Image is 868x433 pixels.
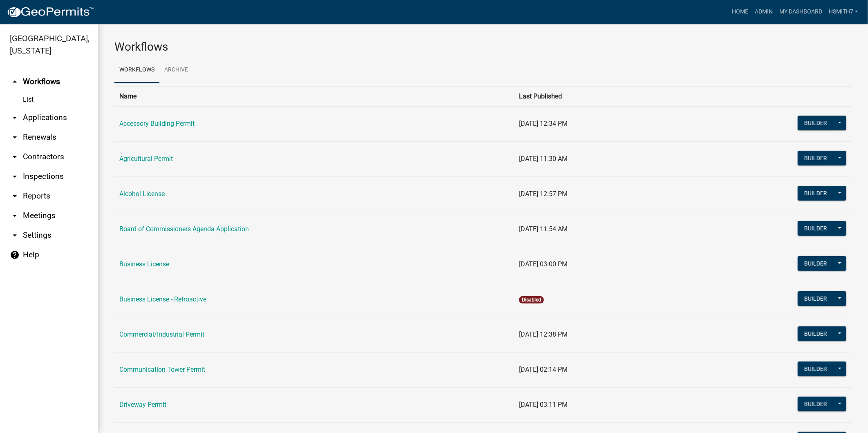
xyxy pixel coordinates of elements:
span: [DATE] 11:54 AM [519,225,568,233]
i: arrow_drop_down [10,191,20,201]
a: Workflows [114,57,159,83]
a: Archive [159,57,193,83]
i: arrow_drop_down [10,230,20,240]
a: Communication Tower Permit [119,366,205,373]
a: hsmith7 [825,4,861,20]
a: Business License - Retroactive [119,295,206,303]
th: Last Published [514,86,682,106]
span: [DATE] 02:14 PM [519,366,568,373]
span: [DATE] 03:00 PM [519,260,568,268]
a: Driveway Permit [119,401,166,408]
th: Name [114,86,514,106]
span: Disabled [519,296,544,304]
button: Builder [798,362,834,376]
i: arrow_drop_down [10,132,20,142]
a: Home [729,4,752,20]
span: [DATE] 12:38 PM [519,330,568,338]
a: Business License [119,260,169,268]
a: Agricultural Permit [119,155,173,163]
a: Board of Commissioners Agenda Application [119,225,249,233]
button: Builder [798,291,834,306]
button: Builder [798,256,834,271]
a: Admin [752,4,776,20]
span: [DATE] 03:11 PM [519,401,568,408]
i: arrow_drop_down [10,152,20,162]
button: Builder [798,326,834,341]
button: Builder [798,116,834,130]
span: [DATE] 11:30 AM [519,155,568,163]
span: [DATE] 12:57 PM [519,190,568,198]
span: [DATE] 12:34 PM [519,120,568,127]
button: Builder [798,186,834,201]
a: Commercial/Industrial Permit [119,330,204,338]
a: Alcohol License [119,190,165,198]
i: arrow_drop_up [10,77,20,87]
i: arrow_drop_down [10,113,20,123]
a: My Dashboard [776,4,825,20]
i: help [10,250,20,260]
h3: Workflows [114,40,852,54]
button: Builder [798,221,834,236]
button: Builder [798,151,834,165]
i: arrow_drop_down [10,172,20,181]
button: Builder [798,397,834,411]
i: arrow_drop_down [10,211,20,221]
a: Accessory Building Permit [119,120,195,127]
